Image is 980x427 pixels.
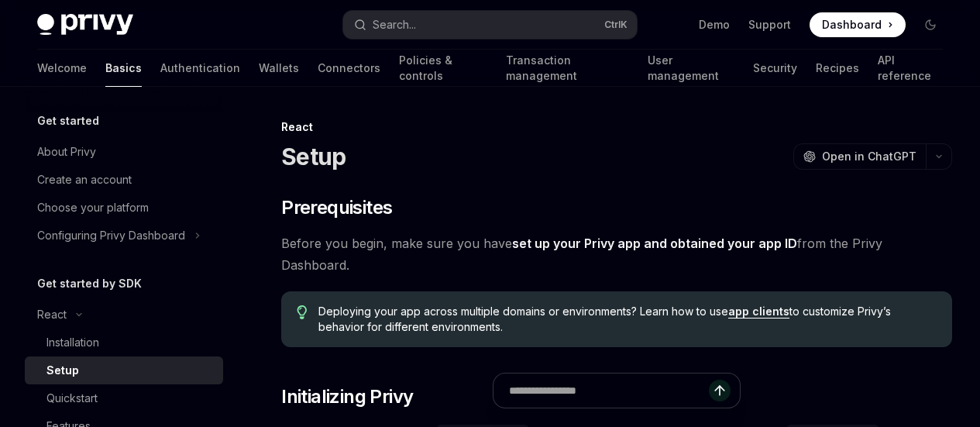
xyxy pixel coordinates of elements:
[37,50,87,87] a: Welcome
[343,11,637,39] button: Search...CtrlK
[281,195,392,220] span: Prerequisites
[297,305,308,319] svg: Tip
[25,194,223,222] a: Choose your platform
[281,143,346,170] h1: Setup
[604,19,628,31] span: Ctrl K
[816,50,859,87] a: Recipes
[25,166,223,194] a: Create an account
[373,15,416,34] div: Search...
[512,236,797,252] a: set up your Privy app and obtained your app ID
[918,12,943,37] button: Toggle dark mode
[25,384,223,412] a: Quickstart
[160,50,240,87] a: Authentication
[25,356,223,384] a: Setup
[648,50,735,87] a: User management
[728,305,789,319] a: app clients
[37,305,67,324] div: React
[281,119,952,135] div: React
[793,143,926,170] button: Open in ChatGPT
[399,50,487,87] a: Policies & controls
[709,380,731,401] button: Send message
[37,143,96,161] div: About Privy
[37,226,185,245] div: Configuring Privy Dashboard
[822,149,916,164] span: Open in ChatGPT
[46,389,98,408] div: Quickstart
[37,112,99,130] h5: Get started
[699,17,730,33] a: Demo
[822,17,882,33] span: Dashboard
[878,50,943,87] a: API reference
[25,329,223,356] a: Installation
[810,12,906,37] a: Dashboard
[37,274,142,293] h5: Get started by SDK
[318,50,380,87] a: Connectors
[105,50,142,87] a: Basics
[37,170,132,189] div: Create an account
[318,304,937,335] span: Deploying your app across multiple domains or environments? Learn how to use to customize Privy’s...
[37,198,149,217] div: Choose your platform
[46,333,99,352] div: Installation
[25,138,223,166] a: About Privy
[259,50,299,87] a: Wallets
[281,232,952,276] span: Before you begin, make sure you have from the Privy Dashboard.
[753,50,797,87] a: Security
[748,17,791,33] a: Support
[37,14,133,36] img: dark logo
[46,361,79,380] div: Setup
[506,50,628,87] a: Transaction management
